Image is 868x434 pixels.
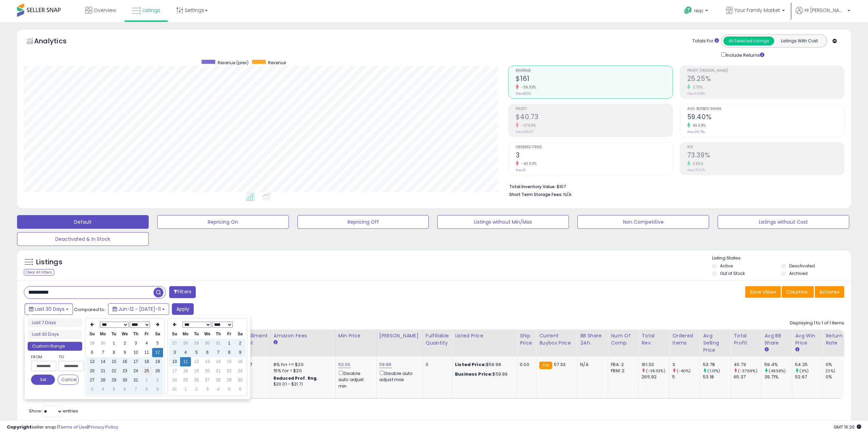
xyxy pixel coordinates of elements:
[25,303,73,315] button: Last 30 Days
[516,130,533,134] small: Prev: $65.37
[17,232,149,246] button: Deactivated & In Stock
[169,357,180,366] td: 10
[805,7,845,14] span: Hi [PERSON_NAME]
[224,376,235,385] td: 29
[789,263,815,269] label: Deactivated
[180,366,191,376] td: 18
[834,424,861,430] span: 2025-08-11 16:20 GMT
[764,362,792,368] div: 59.4%
[687,113,844,122] h2: 59.40%
[180,330,191,339] th: Mo
[795,332,820,347] div: Avg Win Price
[734,332,759,347] div: Total Profit
[426,332,449,347] div: Fulfillable Quantity
[455,371,492,377] b: Business Price:
[799,368,809,374] small: (3%)
[519,85,536,90] small: -39.33%
[694,8,703,14] span: Help
[516,145,672,149] span: Ordered Items
[202,376,213,385] td: 27
[519,123,536,128] small: -37.69%
[213,385,224,394] td: 4
[796,7,850,22] a: Hi [PERSON_NAME]
[516,75,672,84] h2: $161
[141,376,152,385] td: 1
[274,362,330,368] div: 8% for <= $20
[141,330,152,339] th: Fr
[169,366,180,376] td: 17
[580,332,605,347] div: BB Share 24h.
[152,339,163,348] td: 5
[108,376,119,385] td: 29
[235,376,246,385] td: 30
[455,332,514,339] div: Listed Price
[509,192,562,197] b: Short Term Storage Fees:
[672,374,700,380] div: 5
[28,342,82,351] li: Custom Range
[738,368,757,374] small: (-37.69%)
[191,339,202,348] td: 29
[577,215,709,229] button: Non Competitive
[224,366,235,376] td: 22
[611,362,633,368] div: FBA: 2
[455,361,486,368] b: Listed Price:
[687,145,844,149] span: ROI
[274,381,330,387] div: $20.01 - $21.71
[455,362,512,368] div: $59.99
[87,357,98,366] td: 13
[690,85,703,90] small: 2.73%
[679,1,715,22] a: Help
[130,357,141,366] td: 17
[235,339,246,348] td: 2
[611,368,633,374] div: FBM: 2
[218,60,249,66] span: Revenue (prev)
[119,376,130,385] td: 30
[241,332,268,347] div: Fulfillment Cost
[672,362,700,368] div: 3
[379,332,420,339] div: [PERSON_NAME]
[119,357,130,366] td: 16
[426,362,447,368] div: 0
[108,357,119,366] td: 15
[213,330,224,339] th: Th
[143,7,160,14] span: Listings
[338,332,373,339] div: Min Price
[734,374,761,380] div: 65.37
[180,339,191,348] td: 28
[815,286,844,298] button: Actions
[687,69,844,73] span: Profit [PERSON_NAME]
[235,366,246,376] td: 23
[98,348,108,357] td: 7
[789,270,808,276] label: Archived
[687,130,705,134] small: Prev: 39.71%
[795,362,823,368] div: 54.25
[795,347,799,353] small: Avg Win Price.
[509,182,839,190] li: $167
[684,6,692,15] i: Get Help
[28,318,82,327] li: Last 7 Days
[108,348,119,357] td: 8
[516,69,672,73] span: Revenue
[202,357,213,366] td: 13
[826,374,853,380] div: 0%
[191,348,202,357] td: 5
[764,332,789,347] div: Avg BB Share
[734,362,761,368] div: 40.73
[169,376,180,385] td: 24
[224,348,235,357] td: 8
[379,369,417,383] div: Disable auto adjust max
[795,374,823,380] div: 52.67
[108,366,119,376] td: 22
[191,376,202,385] td: 26
[716,51,773,59] div: Include Returns
[118,306,161,312] span: Jun-12 - [DATE]-11
[24,269,54,276] div: Clear All Filters
[98,366,108,376] td: 21
[130,366,141,376] td: 24
[180,348,191,357] td: 4
[642,332,666,347] div: Total Rev.
[98,339,108,348] td: 30
[141,357,152,366] td: 18
[213,376,224,385] td: 28
[520,332,533,347] div: Ship Price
